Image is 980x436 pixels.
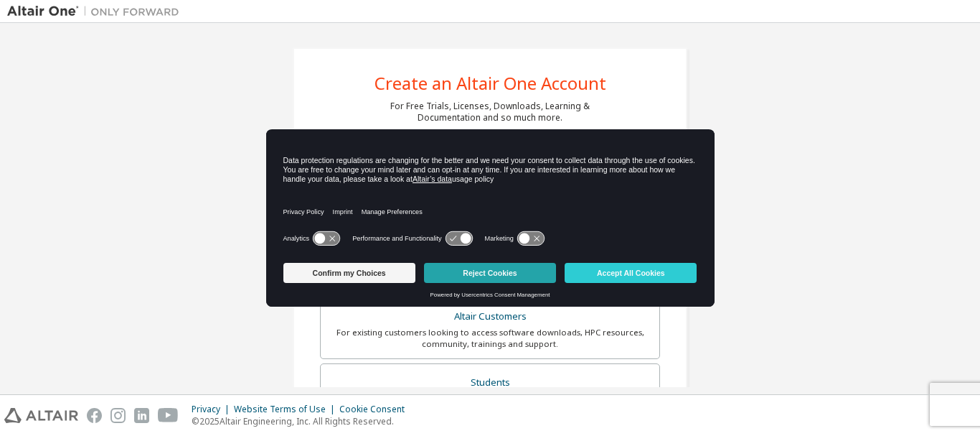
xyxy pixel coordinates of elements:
[4,408,78,423] img: altair_logo.svg
[390,101,590,124] div: For Free Trials, Licenses, Downloads, Learning & Documentation and so much more.
[374,75,606,92] div: Create an Altair One Account
[329,307,651,327] div: Altair Customers
[234,404,339,415] div: Website Terms of Use
[329,373,651,393] div: Students
[158,408,179,423] img: youtube.svg
[329,327,651,350] div: For existing customers looking to access software downloads, HPC resources, community, trainings ...
[192,404,234,415] div: Privacy
[110,408,126,423] img: instagram.svg
[87,408,102,423] img: facebook.svg
[339,404,413,415] div: Cookie Consent
[134,408,149,423] img: linkedin.svg
[192,415,413,427] p: © 2025 Altair Engineering, Inc. All Rights Reserved.
[7,4,187,19] img: Altair One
